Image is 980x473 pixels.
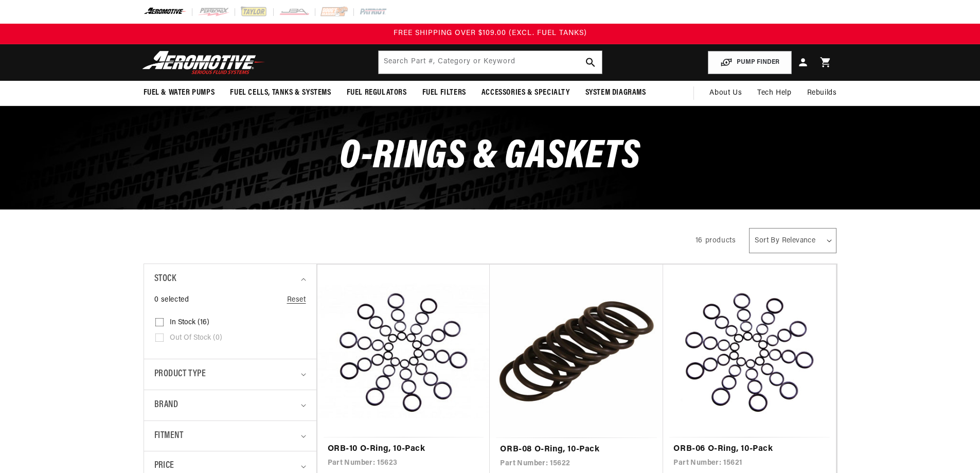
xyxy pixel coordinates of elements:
summary: Fuel Cells, Tanks & Systems [222,81,338,105]
summary: Rebuilds [799,81,845,106]
span: System Diagrams [585,87,646,98]
span: Stock [154,272,176,287]
span: About Us [709,89,742,97]
span: Tech Help [757,87,791,99]
summary: Tech Help [750,81,799,106]
summary: Stock (0 selected) [154,264,306,294]
button: PUMP FINDER [708,51,792,74]
span: O-Rings & Gaskets [340,137,640,178]
input: Search by Part Number, Category or Keyword [379,51,602,74]
a: Reset [287,294,306,306]
summary: System Diagrams [578,81,654,105]
span: Fitment [154,429,184,444]
span: 16 products [696,237,736,244]
span: Product type [154,367,206,382]
summary: Fitment (0 selected) [154,421,306,451]
span: 0 selected [154,294,189,306]
summary: Fuel & Water Pumps [136,81,223,105]
img: Aeromotive [139,50,268,75]
a: ORB-10 O-Ring, 10-Pack [328,443,480,456]
summary: Brand (0 selected) [154,390,306,421]
summary: Accessories & Specialty [474,81,578,105]
span: In stock (16) [170,318,209,327]
span: Brand [154,398,179,413]
summary: Fuel Regulators [339,81,415,105]
a: ORB-08 O-Ring, 10-Pack [500,443,653,457]
span: FREE SHIPPING OVER $109.00 (EXCL. FUEL TANKS) [394,29,587,37]
a: About Us [702,81,750,106]
span: Accessories & Specialty [482,87,570,98]
span: Price [154,459,174,473]
span: Out of stock (0) [170,334,222,343]
span: Fuel Filters [422,87,466,98]
span: Fuel Regulators [347,87,407,98]
summary: Product type (0 selected) [154,359,306,390]
span: Fuel & Water Pumps [144,87,215,98]
button: search button [579,51,602,74]
span: Fuel Cells, Tanks & Systems [230,87,331,98]
summary: Fuel Filters [415,81,474,105]
a: ORB-06 O-Ring, 10-Pack [673,443,826,456]
span: Rebuilds [807,87,837,99]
